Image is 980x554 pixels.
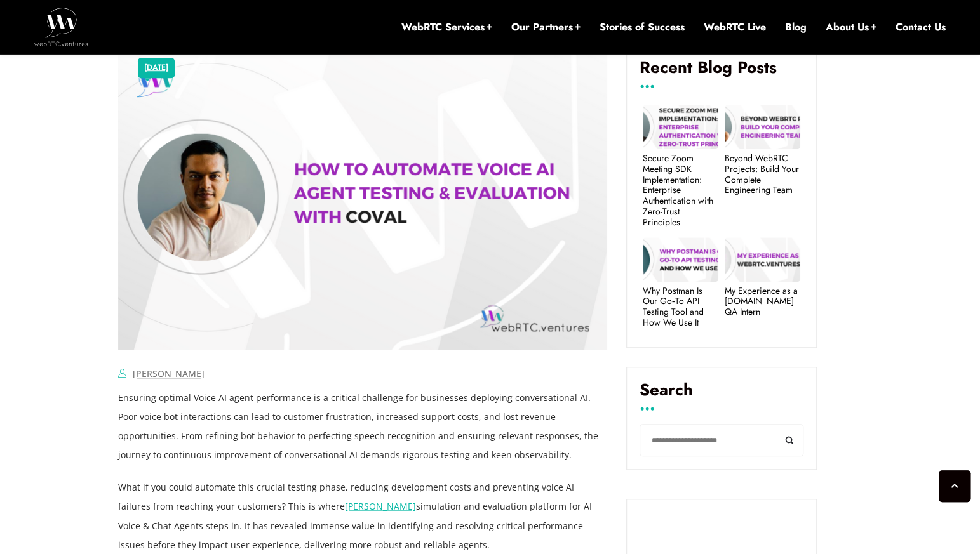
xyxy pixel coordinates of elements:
a: About Us [826,20,876,34]
a: [PERSON_NAME] [133,367,205,379]
label: Search [640,380,803,409]
a: WebRTC Services [401,20,492,34]
a: Secure Zoom Meeting SDK Implementation: Enterprise Authentication with Zero-Trust Principles [643,153,718,228]
p: What if you could automate this crucial testing phase, reducing development costs and preventing ... [118,478,607,554]
p: Ensuring optimal Voice AI agent performance is a critical challenge for businesses deploying conv... [118,388,607,465]
a: [DATE] [144,60,168,76]
a: Contact Us [896,20,946,34]
a: Stories of Success [600,20,685,34]
a: [PERSON_NAME] [345,500,416,512]
a: Beyond WebRTC Projects: Build Your Complete Engineering Team [725,153,800,195]
a: Why Postman Is Our Go‑To API Testing Tool and How We Use It [643,286,718,328]
a: Blog [785,20,807,34]
h4: Recent Blog Posts [640,58,803,87]
a: My Experience as a [DOMAIN_NAME] QA Intern [725,286,800,317]
img: WebRTC.ventures [34,8,88,46]
img: How to Automate Voice AI Agent Testing & Evaluation with Coval [118,44,607,350]
a: Our Partners [511,20,581,34]
button: Search [775,424,803,456]
a: WebRTC Live [704,20,766,34]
